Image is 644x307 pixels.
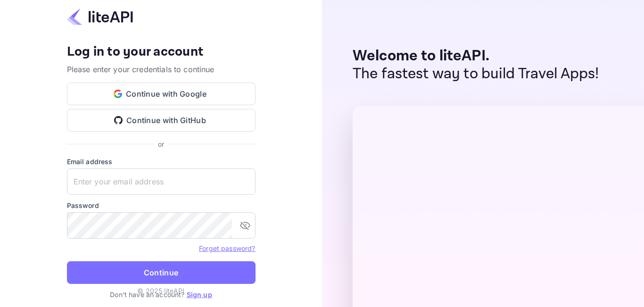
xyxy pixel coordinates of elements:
[67,64,256,75] p: Please enter your credentials to continue
[199,243,255,253] a: Forget password?
[67,168,256,195] input: Enter your email address
[199,244,255,252] a: Forget password?
[353,47,599,65] p: Welcome to liteAPI.
[187,290,212,299] a: Sign up
[137,286,184,296] p: © 2025 liteAPI
[67,83,256,105] button: Continue with Google
[236,216,255,235] button: toggle password visibility
[67,44,256,60] h4: Log in to your account
[67,8,133,26] img: liteapi
[67,290,256,299] p: Don't have an account?
[67,200,256,210] label: Password
[353,65,599,83] p: The fastest way to build Travel Apps!
[158,139,164,149] p: or
[67,157,256,166] label: Email address
[67,261,256,284] button: Continue
[67,109,256,132] button: Continue with GitHub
